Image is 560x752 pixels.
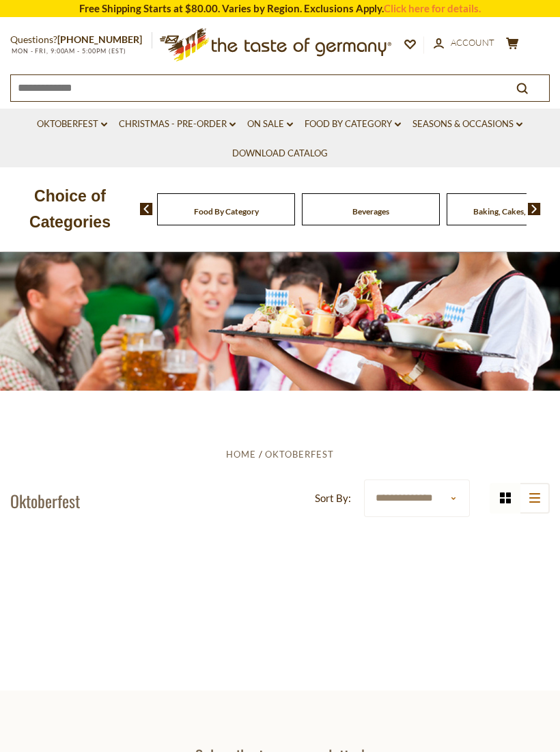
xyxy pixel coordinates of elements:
[10,31,152,48] p: Questions?
[232,146,328,161] a: Download Catalog
[10,490,80,511] h1: Oktoberfest
[57,33,142,45] a: [PHONE_NUMBER]
[352,206,389,217] a: Beverages
[473,206,559,217] a: Baking, Cakes, Desserts
[247,117,293,132] a: On Sale
[10,47,126,55] span: MON - FRI, 9:00AM - 5:00PM (EST)
[140,203,153,215] img: previous arrow
[37,117,107,132] a: Oktoberfest
[226,449,256,460] a: Home
[434,36,494,51] a: Account
[305,117,401,132] a: Food By Category
[265,449,334,460] a: Oktoberfest
[451,37,494,48] span: Account
[194,206,259,217] a: Food By Category
[412,117,522,132] a: Seasons & Occasions
[119,117,236,132] a: Christmas - PRE-ORDER
[384,2,481,14] a: Click here for details.
[528,203,541,215] img: next arrow
[315,490,351,507] label: Sort By:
